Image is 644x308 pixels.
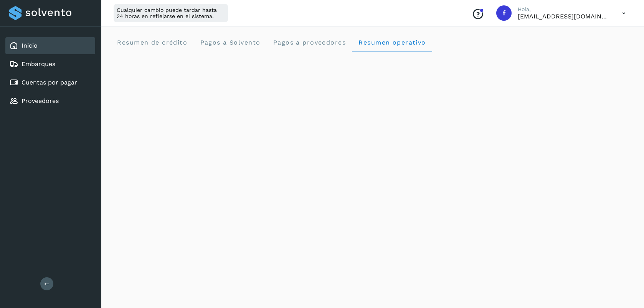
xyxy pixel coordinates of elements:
[21,79,77,86] a: Cuentas por pagar
[518,6,610,13] p: Hola,
[5,74,95,91] div: Cuentas por pagar
[5,56,95,73] div: Embarques
[21,97,59,104] a: Proveedores
[21,42,38,49] a: Inicio
[272,39,346,46] span: Pagos a proveedores
[117,39,187,46] span: Resumen de crédito
[114,4,228,22] div: Cualquier cambio puede tardar hasta 24 horas en reflejarse en el sistema.
[5,93,95,109] div: Proveedores
[5,37,95,54] div: Inicio
[200,39,260,46] span: Pagos a Solvento
[21,60,55,68] a: Embarques
[358,39,426,46] span: Resumen operativo
[518,13,610,20] p: fepadilla@niagarawater.com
